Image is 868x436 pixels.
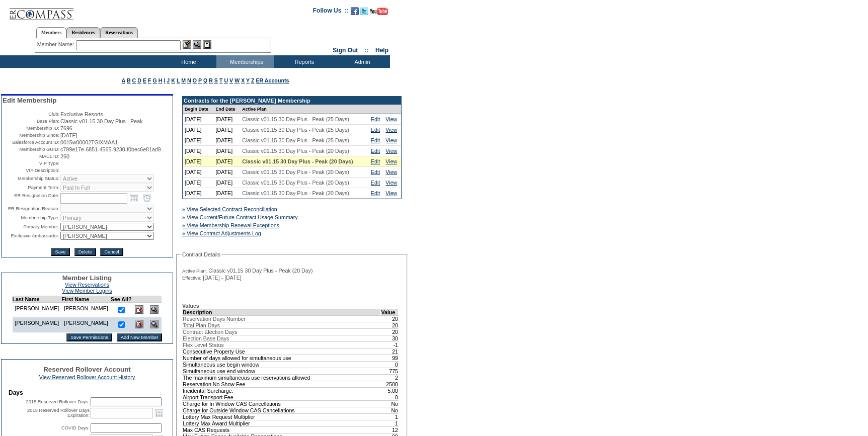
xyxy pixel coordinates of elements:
[181,251,221,257] legend: Contract Details
[60,125,72,131] span: 7696
[12,317,61,332] td: [PERSON_NAME]
[3,139,59,145] td: Salesforce Account ID:
[242,148,349,154] span: Classic v01.15 30 Day Plus - Peak (20 Days)
[61,303,111,318] td: [PERSON_NAME]
[61,425,90,430] label: COVID Days:
[198,77,202,83] a: P
[203,77,207,83] a: Q
[137,77,141,83] a: D
[381,335,399,341] td: 30
[365,47,369,54] span: ::
[182,303,199,309] b: Values
[385,169,397,175] a: View
[3,232,59,240] td: Exclusive Ambassador:
[385,158,397,164] a: View
[229,77,233,83] a: V
[214,178,241,188] td: [DATE]
[122,77,125,83] a: A
[183,361,381,368] td: Simultaneous use begin window
[164,77,165,83] a: I
[381,355,399,361] td: 99
[150,320,159,328] img: View Dashboard
[128,193,139,204] a: Open the calendar popup.
[313,6,349,18] td: Follow Us ::
[183,381,381,387] td: Reservation No Show Fee
[242,180,349,186] span: Classic v01.15 30 Day Plus - Peak (20 Days)
[183,368,381,374] td: Simultaneous use end window
[183,407,381,413] td: Charge for Outside Window CAS Cancellations
[39,374,135,380] a: View Reserved Rollover Account History
[360,7,368,15] img: Follow us on Twitter
[183,322,220,328] span: Total Plan Days
[214,188,241,199] td: [DATE]
[12,296,61,303] td: Last Name
[3,214,59,222] td: Membership Type:
[183,335,229,341] span: Election Base Days
[183,420,381,426] td: Lottery Max Award Multiplier
[117,333,163,341] input: Add New Member
[381,394,399,400] td: 0
[385,137,397,143] a: View
[240,105,369,114] td: Active Plan
[381,426,399,433] td: 12
[371,190,380,196] a: Edit
[183,156,214,167] td: [DATE]
[381,368,399,374] td: 775
[214,114,241,125] td: [DATE]
[371,127,380,133] a: Edit
[100,27,138,38] a: Reservations
[214,146,241,156] td: [DATE]
[43,366,131,373] span: Reserved Rollover Account
[246,77,250,83] a: Y
[183,342,224,348] span: Flex Level Status
[9,389,166,396] td: Days
[177,77,180,83] a: L
[3,132,59,138] td: Membership Since:
[381,420,399,426] td: 1
[183,105,214,114] td: Begin Date
[242,116,349,122] span: Classic v01.15 30 Day Plus - Peak (25 Days)
[381,309,399,315] td: Value
[159,77,163,83] a: H
[381,361,399,368] td: 0
[183,426,381,433] td: Max CAS Requests
[182,206,277,212] a: » View Selected Contract Reconciliation
[141,193,152,204] a: Open the time view popup.
[182,230,261,236] a: » View Contract Adjustments Log
[167,77,170,83] a: J
[143,77,146,83] a: E
[214,135,241,146] td: [DATE]
[385,127,397,133] a: View
[371,116,380,122] a: Edit
[274,55,332,68] td: Reports
[216,55,274,68] td: Memberships
[74,248,96,256] input: Delete
[3,118,59,124] td: Base Plan:
[66,333,112,341] input: Save Permissions
[3,193,59,204] td: ER Resignation Date:
[203,40,211,49] img: Reservations
[375,47,388,54] a: Help
[62,288,112,294] a: View Member Logins
[183,146,214,156] td: [DATE]
[385,148,397,154] a: View
[60,153,69,159] span: 260
[203,275,242,281] span: [DATE] - [DATE]
[385,190,397,196] a: View
[3,160,59,166] td: VIP Type:
[187,77,191,83] a: N
[60,132,77,138] span: [DATE]
[183,97,401,105] td: Contracts for the [PERSON_NAME] Membership
[183,316,246,322] span: Reservation Days Number
[381,400,399,407] td: No
[371,137,380,143] a: Edit
[181,77,186,83] a: M
[132,77,136,83] a: C
[148,77,151,83] a: F
[242,158,353,164] span: Classic v01.15 30 Day Plus - Peak (20 Days)
[183,329,237,335] span: Contract Election Days
[61,296,111,303] td: First Name
[209,77,213,83] a: R
[182,268,207,274] span: Active Plan:
[135,320,143,328] img: Delete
